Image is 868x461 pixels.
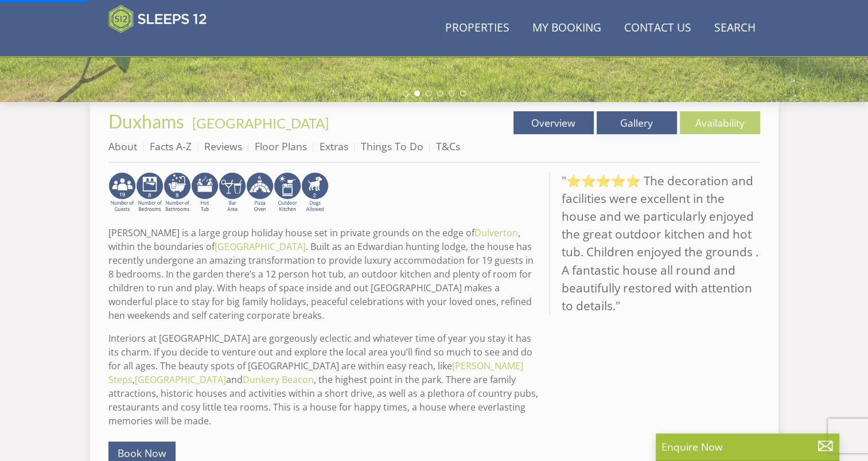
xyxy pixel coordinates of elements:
[191,172,219,213] img: AD_4nXcpX5uDwed6-YChlrI2BYOgXwgg3aqYHOhRm0XfZB-YtQW2NrmeCr45vGAfVKUq4uWnc59ZmEsEzoF5o39EWARlT1ewO...
[474,226,518,239] a: Dulverton
[243,373,314,386] a: Dunkery Beacon
[528,15,606,41] a: My Booking
[620,15,696,41] a: Contact Us
[150,139,192,153] a: Facts A-Z
[361,139,423,153] a: Things To Do
[108,110,184,132] span: Duxhams
[255,139,307,153] a: Floor Plans
[188,115,329,131] span: -
[441,15,514,41] a: Properties
[661,439,834,454] p: Enquire Now
[549,172,760,315] blockquote: "⭐⭐⭐⭐⭐ The decoration and facilities were excellent in the house and we particularly enjoyed the ...
[204,139,242,153] a: Reviews
[108,331,540,428] p: Interiors at [GEOGRAPHIC_DATA] are gorgeously eclectic and whatever time of year you stay it has ...
[103,40,223,50] iframe: Customer reviews powered by Trustpilot
[192,115,329,131] a: [GEOGRAPHIC_DATA]
[301,172,329,213] img: AD_4nXe7_8LrJK20fD9VNWAdfykBvHkWcczWBt5QOadXbvIwJqtaRaRf-iI0SeDpMmH1MdC9T1Vy22FMXzzjMAvSuTB5cJ7z5...
[108,139,137,153] a: About
[219,172,246,213] img: AD_4nXeUnLxUhQNc083Qf4a-s6eVLjX_ttZlBxbnREhztiZs1eT9moZ8e5Fzbx9LK6K9BfRdyv0AlCtKptkJvtknTFvAhI3RM...
[108,5,207,33] img: Sleeps 12
[597,111,677,134] a: Gallery
[680,111,760,134] a: Availability
[710,15,760,41] a: Search
[108,110,188,132] a: Duxhams
[108,226,540,322] p: [PERSON_NAME] is a large group holiday house set in private grounds on the edge of , within the b...
[246,172,274,213] img: AD_4nXcLqu7mHUlbleRlt8iu7kfgD4c5vuY3as6GS2DgJT-pw8nhcZXGoB4_W80monpGRtkoSxUHjxYl0H8gUZYdyx3eTSZ87...
[436,139,460,153] a: T&Cs
[215,240,306,253] a: [GEOGRAPHIC_DATA]
[274,172,301,213] img: AD_4nXfTH09p_77QXgSCMRwRHt9uPNW8Va4Uit02IXPabNXDWzciDdevrPBrTCLz6v3P7E_ej9ytiKnaxPMKY2ysUWAwIMchf...
[136,172,164,213] img: AD_4nXdDsAEOsbB9lXVrxVfY2IQYeHBfnUx_CaUFRBzfuaO8RNyyXxlH2Wf_qPn39V6gbunYCn1ooRbZ7oinqrctKIqpCrBIv...
[320,139,348,153] a: Extras
[135,373,226,386] a: [GEOGRAPHIC_DATA]
[108,360,523,386] a: [PERSON_NAME] Steps
[164,172,191,213] img: AD_4nXfEea9fjsBZaYM4FQkOmSL2mp7prwrKUMtvyDVH04DEZZ-fQK5N-KFpYD8-mF-DZQItcvVNpXuH_8ZZ4uNBQemi_VHZz...
[108,172,136,213] img: AD_4nXemKeu6DNuY4c4--o6LbDYzAEsRSNjT9npw8rqZS7ofPydHnFb20pgn4ety11FyE7qVC7d4fHN8Vj1vU1aotN72i6LBF...
[513,111,594,134] a: Overview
